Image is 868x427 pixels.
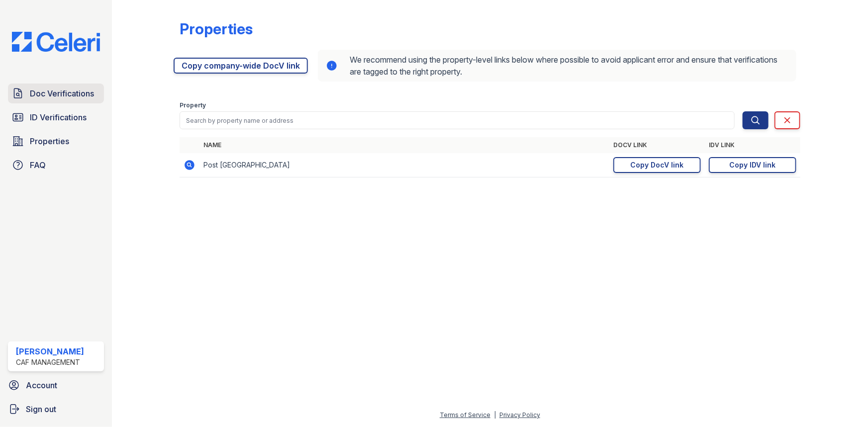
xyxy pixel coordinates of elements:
span: Account [26,379,57,391]
input: Search by property name or address [180,111,735,129]
a: Account [4,375,108,395]
a: FAQ [8,155,104,175]
div: Copy IDV link [730,160,776,170]
span: Sign out [26,403,56,415]
th: Name [199,137,609,153]
div: Copy DocV link [631,160,684,170]
a: Sign out [4,399,108,419]
a: ID Verifications [8,107,104,127]
a: Copy DocV link [613,157,701,173]
a: Properties [8,131,104,151]
a: Doc Verifications [8,84,104,103]
div: Properties [180,20,253,38]
a: Terms of Service [440,411,490,419]
label: Property [180,101,206,109]
div: [PERSON_NAME] [16,345,84,357]
a: Privacy Policy [499,411,540,419]
th: IDV Link [705,137,800,153]
img: CE_Logo_Blue-a8612792a0a2168367f1c8372b55b34899dd931a85d93a1a3d3e32e68fde9ad4.png [4,32,108,52]
th: DocV Link [609,137,705,153]
div: CAF Management [16,357,84,367]
div: We recommend using the property-level links below where possible to avoid applicant error and ens... [318,50,796,82]
span: Doc Verifications [30,87,94,99]
a: Copy IDV link [709,157,796,173]
a: Copy company-wide DocV link [174,58,308,74]
span: FAQ [30,159,46,171]
span: Properties [30,135,69,147]
div: | [494,411,496,419]
td: Post [GEOGRAPHIC_DATA] [199,153,609,177]
span: ID Verifications [30,111,87,123]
